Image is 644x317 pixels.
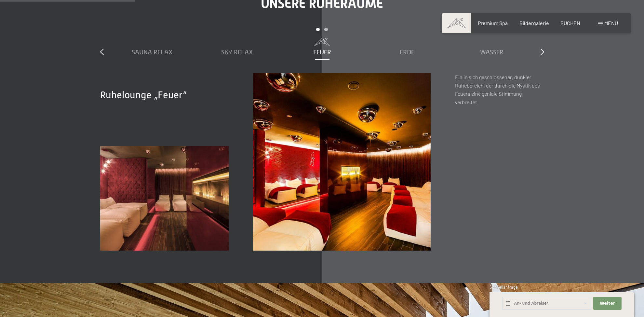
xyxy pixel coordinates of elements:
[100,90,187,101] span: Ruhelounge „Feuer“
[324,28,328,31] div: Carousel Page 2
[253,73,431,251] img: Ein Wellness-Urlaub in Südtirol – 7.700 m² Spa, 10 Saunen
[400,48,414,56] span: Erde
[132,48,173,56] span: Sauna Relax
[478,20,508,26] a: Premium Spa
[480,48,503,56] span: Wasser
[110,28,534,38] div: Carousel Pagination
[313,48,331,56] span: Feuer
[560,20,580,26] a: BUCHEN
[604,20,618,26] span: Menü
[593,297,621,310] button: Weiter
[316,28,320,31] div: Carousel Page 1 (Current Slide)
[221,48,253,56] span: Sky Relax
[490,284,518,290] span: Schnellanfrage
[455,73,544,106] p: Ein in sich geschlossener, dunkler Ruhebereich, der durch die Mystik des Feuers eine geniale Stim...
[600,300,615,306] span: Weiter
[519,20,549,26] a: Bildergalerie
